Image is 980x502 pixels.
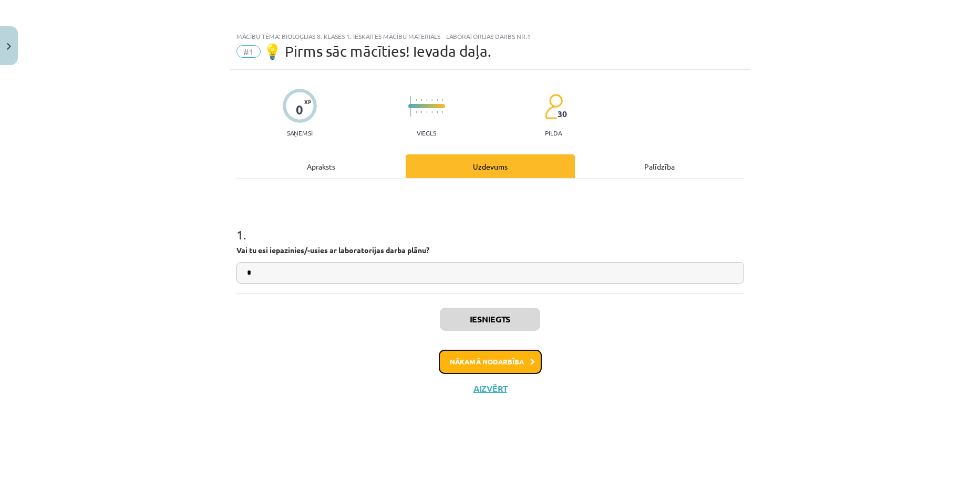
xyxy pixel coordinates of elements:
[296,102,303,117] div: 0
[416,111,417,113] img: icon-short-line-57e1e144782c952c97e751825c79c345078a6d821885a25fce030b3d8c18986b.svg
[437,111,438,113] img: icon-short-line-57e1e144782c952c97e751825c79c345078a6d821885a25fce030b3d8c18986b.svg
[439,350,542,374] button: Nākamā nodarbība
[236,245,429,255] strong: Vai tu esi iepazinies/-usies ar laboratorijas darba plānu?
[236,45,261,58] span: #1
[558,109,567,119] span: 30
[575,154,744,178] div: Palīdzība
[283,129,317,137] p: Saņemsi
[304,99,311,104] span: XP
[442,99,443,101] img: icon-short-line-57e1e144782c952c97e751825c79c345078a6d821885a25fce030b3d8c18986b.svg
[470,383,510,394] button: Aizvērt
[426,111,427,113] img: icon-short-line-57e1e144782c952c97e751825c79c345078a6d821885a25fce030b3d8c18986b.svg
[426,99,427,101] img: icon-short-line-57e1e144782c952c97e751825c79c345078a6d821885a25fce030b3d8c18986b.svg
[236,154,406,178] div: Apraksts
[417,129,436,137] p: Viegls
[416,99,417,101] img: icon-short-line-57e1e144782c952c97e751825c79c345078a6d821885a25fce030b3d8c18986b.svg
[440,308,540,331] button: Iesniegts
[545,129,562,137] p: pilda
[7,43,11,50] img: icon-close-lesson-0947bae3869378f0d4975bcd49f059093ad1ed9edebbc8119c70593378902aed.svg
[236,209,744,242] h1: 1 .
[410,96,411,117] img: icon-long-line-d9ea69661e0d244f92f715978eff75569469978d946b2353a9bb055b3ed8787d.svg
[236,33,744,40] div: Mācību tēma: Bioloģijas 8. klases 1. ieskaites mācību materiāls - laboratorijas darbs nr.1
[431,111,432,113] img: icon-short-line-57e1e144782c952c97e751825c79c345078a6d821885a25fce030b3d8c18986b.svg
[406,154,575,178] div: Uzdevums
[421,111,422,113] img: icon-short-line-57e1e144782c952c97e751825c79c345078a6d821885a25fce030b3d8c18986b.svg
[442,111,443,113] img: icon-short-line-57e1e144782c952c97e751825c79c345078a6d821885a25fce030b3d8c18986b.svg
[263,43,491,60] span: 💡 Pirms sāc mācīties! Ievada daļa.
[421,99,422,101] img: icon-short-line-57e1e144782c952c97e751825c79c345078a6d821885a25fce030b3d8c18986b.svg
[431,99,432,101] img: icon-short-line-57e1e144782c952c97e751825c79c345078a6d821885a25fce030b3d8c18986b.svg
[544,93,563,120] img: students-c634bb4e5e11cddfef0936a35e636f08e4e9abd3cc4e673bd6f9a4125e45ecb1.svg
[437,99,438,101] img: icon-short-line-57e1e144782c952c97e751825c79c345078a6d821885a25fce030b3d8c18986b.svg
